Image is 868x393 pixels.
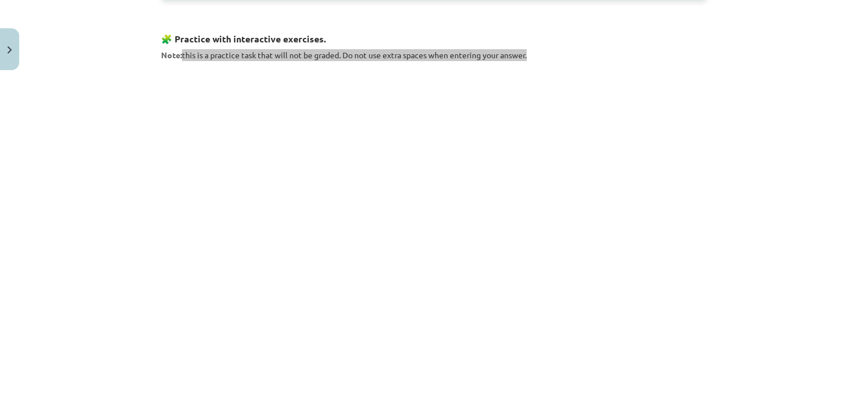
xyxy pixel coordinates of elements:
[161,68,707,383] iframe: Topic 1. Vocabulary – leisure time, eating out. 9.kl 1.iesk
[161,50,527,60] span: this is a practice task that will not be graded. Do not use extra spaces when entering your answer.
[161,50,182,60] strong: Note:
[175,33,326,45] strong: Practice with interactive exercises.
[161,33,172,45] strong: 🧩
